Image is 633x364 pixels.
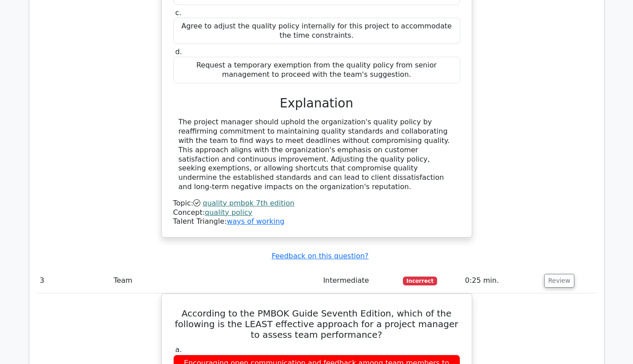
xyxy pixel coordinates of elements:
span: a. [175,345,182,354]
h5: According to the PMBOK Guide Seventh Edition, which of the following is the LEAST effective appro... [172,308,461,340]
div: The project manager should uphold the organization's quality policy by reaffirming commitment to ... [179,118,455,191]
div: Concept: [173,208,460,218]
div: Agree to adjust the quality policy internally for this project to accommodate the time constraints. [173,18,460,44]
div: Topic: [173,199,460,208]
td: Team [110,268,320,293]
a: ways of working [227,217,284,226]
td: Intermediate [319,268,399,293]
td: 3 [36,268,110,293]
a: quality policy [205,208,252,217]
h3: Explanation [179,96,455,111]
div: Talent Triangle: [173,199,460,226]
a: quality pmbok 7th edition [203,199,295,207]
span: Incorrect [403,277,437,285]
button: Review [544,274,574,288]
span: c. [175,8,182,17]
td: 0:25 min. [462,268,541,293]
a: Feedback on this question? [271,252,368,260]
span: d. [175,47,182,56]
div: Request a temporary exemption from the quality policy from senior management to proceed with the ... [173,57,460,83]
